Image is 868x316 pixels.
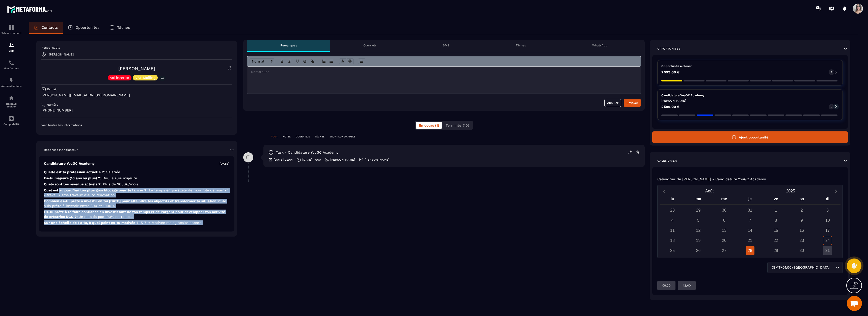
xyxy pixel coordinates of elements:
[443,43,449,47] p: SMS
[44,199,229,208] p: Combien es-tu prête à investir en toi [DATE] pour atteindre tes objectifs et transformer ta situa...
[661,99,839,103] p: [PERSON_NAME]
[1,49,21,52] p: CRM
[592,43,608,47] p: WhatsApp
[44,170,229,175] p: Quelle est ta profession actuelle ?
[694,236,703,245] div: 19
[720,246,728,255] div: 27
[831,70,832,74] p: 0
[302,158,321,162] p: [DATE] 17:00
[661,105,680,108] p: 2 599,00 €
[823,226,832,235] div: 17
[330,135,355,138] p: JOURNAUX D'APPELS
[771,236,780,245] div: 22
[660,195,840,255] div: Calendar wrapper
[797,226,806,235] div: 16
[8,60,14,66] img: scheduler
[661,93,839,97] p: Candidature YouGC Academy
[365,158,389,162] p: [PERSON_NAME]
[660,206,840,255] div: Calendar days
[694,206,703,215] div: 29
[831,188,840,194] button: Next month
[771,265,831,270] span: (GMT+01:00) [GEOGRAPHIC_DATA]
[668,206,677,215] div: 28
[110,76,129,79] p: vsl inscrits
[276,150,338,155] p: task - Candidature YouGC Academy
[44,161,95,166] p: Candidature YouGC Academy
[683,283,691,288] p: 12:00
[8,42,14,48] img: formation
[660,195,685,204] div: lu
[668,246,677,255] div: 25
[41,25,58,30] p: Contacts
[44,220,229,225] p: Sur une échelle de 1 à 10, à quel point es-tu motivée ?
[63,22,104,34] a: Opportunités
[823,216,832,225] div: 10
[685,195,711,204] div: ma
[75,25,99,30] p: Opportunités
[797,206,806,215] div: 2
[669,187,750,195] button: Open months overlay
[763,195,789,204] div: ve
[100,176,137,180] span: : Oui, je suis majeure
[831,265,834,270] input: Search for option
[159,76,166,81] p: +4
[694,246,703,255] div: 26
[720,236,728,245] div: 20
[668,216,677,225] div: 4
[117,25,130,30] p: Tâches
[296,135,310,138] p: COURRIELS
[720,216,728,225] div: 6
[135,76,155,79] p: VSL Mailing
[280,43,297,47] p: Remarques
[41,108,232,113] p: [PHONE_NUMBER]
[1,91,21,112] a: social-networksocial-networkRéseaux Sociaux
[1,85,21,88] p: Automatisations
[657,177,766,181] p: Calendrier de [PERSON_NAME] - Candidature YouGC Academy
[771,226,780,235] div: 15
[746,216,754,225] div: 7
[330,158,355,162] p: [PERSON_NAME]
[1,112,21,129] a: accountantaccountantComptabilité
[47,87,57,91] p: E-mail
[274,158,293,162] p: [DATE] 22:04
[750,187,831,195] button: Open years overlay
[797,216,806,225] div: 9
[789,195,815,204] div: sa
[1,74,21,91] a: automationsautomationsAutomatisations
[49,53,74,56] p: [PERSON_NAME]
[624,99,641,107] button: Envoyer
[746,206,754,215] div: 31
[8,95,14,101] img: social-network
[101,182,138,186] span: : Plus de 2000€/mois
[44,176,229,181] p: Es-tu majeure (18 ans ou plus) ?
[7,5,52,14] img: logo
[668,236,677,245] div: 18
[44,182,229,187] p: Quels sont tes revenus actuels ?
[1,38,21,56] a: formationformationCRM
[627,100,638,105] div: Envoyer
[419,123,439,127] span: En cours (1)
[1,32,21,35] p: Tableau de bord
[661,64,839,68] p: Opportunité à closer
[815,195,840,204] div: di
[711,195,737,204] div: me
[652,131,848,143] button: Ajout opportunité
[516,43,526,47] p: Tâches
[8,116,14,122] img: accountant
[1,56,21,74] a: schedulerschedulerPlanificateur
[139,221,201,225] span: : 5-7 → Motivée mais j’hésite encore
[797,236,806,245] div: 23
[771,246,780,255] div: 29
[746,246,754,255] div: 28
[47,103,58,107] p: Numéro
[694,226,703,235] div: 12
[271,135,278,138] p: TOUT
[104,22,135,34] a: Tâches
[823,236,832,245] div: 24
[767,262,843,273] div: Search for option
[443,122,472,129] button: Terminés (10)
[1,123,21,126] p: Comptabilité
[823,206,832,215] div: 3
[694,216,703,225] div: 5
[604,99,621,107] button: Annuler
